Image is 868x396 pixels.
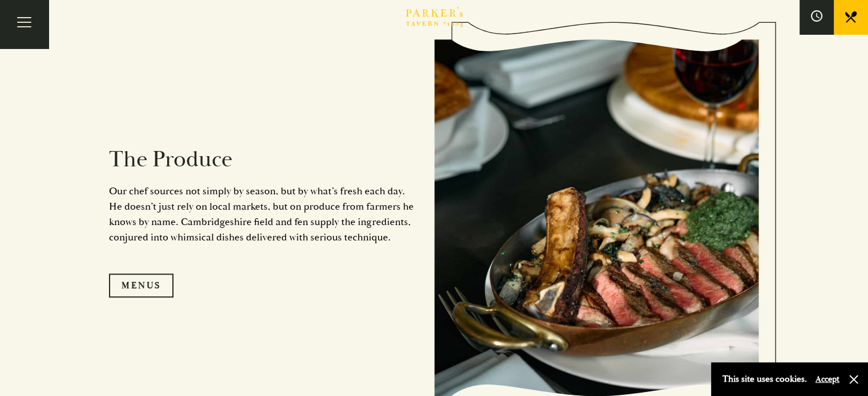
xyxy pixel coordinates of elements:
button: Close and accept [848,374,859,385]
a: Menus [109,273,173,297]
button: Accept [815,374,839,385]
p: Our chef sources not simply by season, but by what’s fresh each day. He doesn’t just rely on loca... [109,183,417,245]
p: This site uses cookies. [722,371,807,387]
h2: The Produce [109,146,417,173]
